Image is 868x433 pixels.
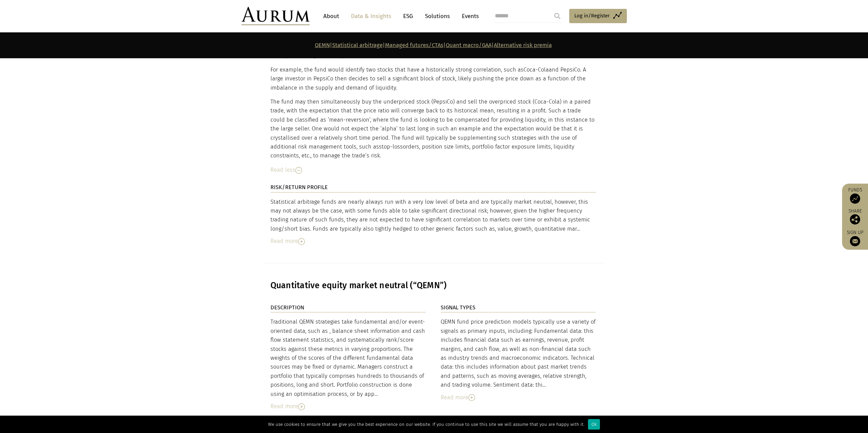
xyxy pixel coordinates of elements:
div: Read more [441,393,596,402]
strong: SIGNAL TYPES [441,304,475,311]
a: Solutions [422,10,453,22]
a: Sign up [845,230,865,246]
span: stop-loss [379,143,403,150]
img: Read More [298,238,305,245]
a: Managed futures/CTAs [385,42,443,48]
img: Read Less [295,167,302,174]
div: Share [845,209,865,225]
strong: RISK/RETURN PROFILE [270,184,328,190]
div: Ok [588,419,600,430]
p: The fund may then simultaneously buy the underpriced stock (PepsiCo) and sell the overpriced stoc... [270,97,596,160]
span: Coca-Cola [534,98,560,105]
strong: DESCRIPTION [270,304,304,311]
img: Aurum [241,7,310,25]
div: An equity statistical arbitrage fund trades by buying a portfolio of stocks that are perceived to... [270,33,596,160]
a: Data & Insights [348,10,395,22]
a: About [320,10,342,22]
a: QEMN [315,42,330,48]
div: Read more [270,402,426,411]
a: Events [458,10,479,22]
a: Alternative risk premia [494,42,552,48]
img: Access Funds [850,194,860,204]
img: Sign up to our newsletter [850,236,860,246]
div: QEMN fund price prediction models typically use a variety of signals as primary inputs, including... [441,318,596,389]
strong: | | | | [315,42,552,48]
img: Read More [298,403,305,410]
a: Log in/Register [569,9,627,23]
span: mean-reversion [329,117,369,123]
span: Coca-Cola [524,66,549,73]
h3: Quantitative equity market neutral (“QEMN”) [270,280,596,291]
a: ESG [400,10,416,22]
input: Submit [550,9,564,23]
p: For example, the fund would identify two stocks that have a historically strong correlation, such... [270,65,596,92]
div: Read more [270,237,596,246]
img: Read More [468,394,475,401]
span: Log in/Register [574,12,610,20]
img: Share this post [850,214,860,225]
a: Funds [845,187,865,204]
div: Traditional QEMN strategies take fundamental and/or event-oriented data, such as , balance sheet ... [270,318,426,399]
a: Statistical arbitrage [332,42,383,48]
div: Read less [270,166,596,174]
div: Statistical arbitrage funds are nearly always run with a very low level of beta and are typically... [270,198,596,234]
a: Quant macro/GAA [446,42,491,48]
